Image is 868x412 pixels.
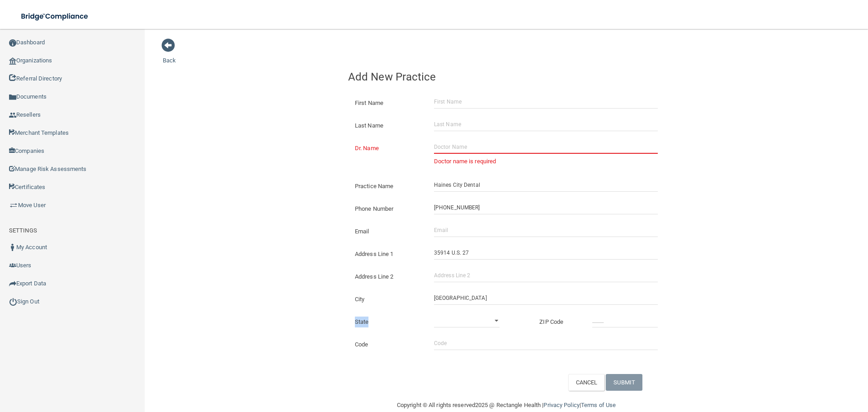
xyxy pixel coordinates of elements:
label: Last Name [348,120,427,131]
iframe: Drift Widget Chat Controller [712,348,857,384]
a: Privacy Policy [543,402,579,408]
button: CANCEL [568,374,605,391]
img: icon-documents.8dae5593.png [9,94,16,101]
input: City [434,291,658,305]
input: Address Line 2 [434,269,658,282]
img: ic_power_dark.7ecde6b1.png [9,298,17,306]
img: bridge_compliance_login_screen.278c3ca4.svg [14,7,97,26]
label: First Name [348,98,427,109]
label: City [348,294,427,305]
h4: Add New Practice [348,71,665,83]
label: Address Line 2 [348,271,427,282]
a: Back [163,46,176,64]
input: Doctor Name [434,140,658,154]
input: (___) ___-____ [434,201,658,214]
input: First Name [434,95,658,109]
img: briefcase.64adab9b.png [9,201,18,210]
img: organization-icon.f8decf85.png [9,57,16,65]
label: Dr. Name [348,143,427,154]
label: SETTINGS [9,225,37,236]
img: ic_user_dark.df1a06c3.png [9,244,16,251]
input: Last Name [434,118,658,131]
label: State [348,317,427,327]
input: Email [434,223,658,237]
label: Address Line 1 [348,249,427,260]
label: Email [348,226,427,237]
label: Practice Name [348,181,427,192]
img: icon-export.b9366987.png [9,280,16,287]
input: Practice Name [434,178,658,192]
input: Address Line 1 [434,246,658,260]
input: _____ [592,314,658,327]
img: ic_reseller.de258add.png [9,112,16,119]
input: Code [434,336,658,350]
label: Phone Number [348,204,427,214]
p: Doctor name is required [434,156,658,167]
a: Terms of Use [581,402,616,408]
img: ic_dashboard_dark.d01f4a41.png [9,39,16,47]
button: SUBMIT [606,374,642,391]
img: icon-users.e205127d.png [9,262,16,269]
label: ZIP Code [533,317,585,327]
label: Code [348,339,427,350]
